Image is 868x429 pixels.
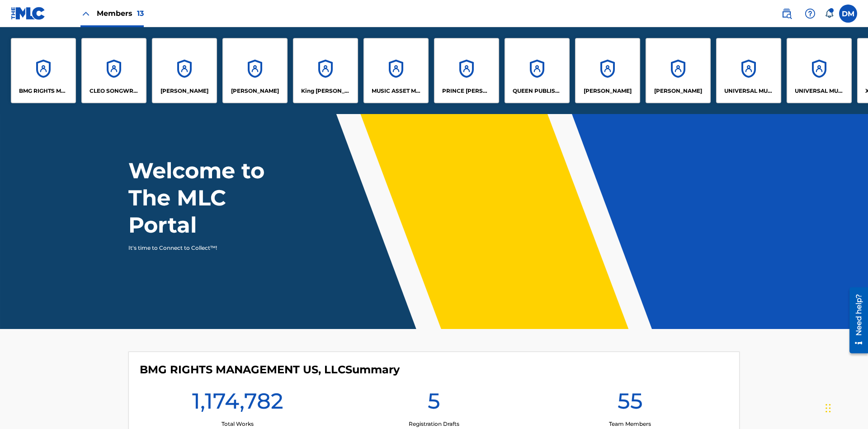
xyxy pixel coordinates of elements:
h1: 5 [428,387,440,420]
img: search [781,8,792,19]
a: AccountsCLEO SONGWRITER [81,38,146,103]
a: Accounts[PERSON_NAME] [575,38,640,103]
p: CLEO SONGWRITER [90,87,139,95]
p: ELVIS COSTELLO [160,87,208,95]
h4: BMG RIGHTS MANAGEMENT US, LLC [140,363,400,377]
p: RONALD MCTESTERSON [654,87,702,95]
a: Accounts[PERSON_NAME] [152,38,217,103]
a: AccountsQUEEN PUBLISHA [505,38,570,103]
a: AccountsKing [PERSON_NAME] [293,38,358,103]
a: AccountsBMG RIGHTS MANAGEMENT US, LLC [11,38,76,103]
h1: 55 [618,387,643,420]
p: King McTesterson [301,87,350,95]
img: help [805,8,816,19]
a: AccountsMUSIC ASSET MANAGEMENT (MAM) [363,38,429,103]
a: Public Search [778,5,796,23]
p: Team Members [609,420,651,428]
p: UNIVERSAL MUSIC PUB GROUP [724,87,774,95]
p: It's time to Connect to Collect™! [128,244,285,252]
a: Accounts[PERSON_NAME] [222,38,288,103]
p: Registration Drafts [409,420,459,428]
div: Help [801,5,819,23]
p: QUEEN PUBLISHA [513,87,562,95]
span: Members [97,8,144,19]
p: MUSIC ASSET MANAGEMENT (MAM) [372,87,421,95]
img: MLC Logo [11,7,46,20]
p: RONALD MCTESTERSON [584,87,632,95]
a: AccountsUNIVERSAL MUSIC PUB GROUP [787,38,852,103]
span: 13 [137,9,144,18]
a: AccountsPRINCE [PERSON_NAME] [434,38,499,103]
p: UNIVERSAL MUSIC PUB GROUP [795,87,844,95]
h1: 1,174,782 [192,387,283,420]
p: Total Works [222,420,254,428]
img: Close [80,8,91,19]
div: Drag [826,395,831,422]
h1: Welcome to The MLC Portal [128,157,297,238]
div: User Menu [839,5,857,23]
div: Notifications [825,9,834,18]
a: AccountsUNIVERSAL MUSIC PUB GROUP [716,38,781,103]
iframe: Chat Widget [823,386,868,429]
a: Accounts[PERSON_NAME] [646,38,711,103]
p: EYAMA MCSINGER [231,87,279,95]
iframe: Resource Center [843,284,868,358]
p: BMG RIGHTS MANAGEMENT US, LLC [19,87,68,95]
p: PRINCE MCTESTERSON [442,87,491,95]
